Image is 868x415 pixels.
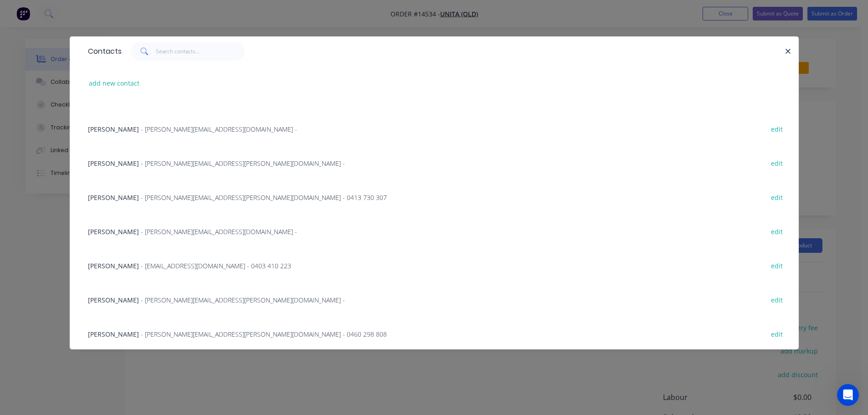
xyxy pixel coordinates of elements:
[837,384,859,406] iframe: Intercom live chat
[156,42,245,61] input: Search contacts...
[766,259,788,272] button: edit
[141,125,297,133] span: - [PERSON_NAME][EMAIL_ADDRESS][DOMAIN_NAME] -
[141,193,387,202] span: - [PERSON_NAME][EMAIL_ADDRESS][PERSON_NAME][DOMAIN_NAME] - 0413 730 307
[141,296,345,304] span: - [PERSON_NAME][EMAIL_ADDRESS][PERSON_NAME][DOMAIN_NAME] -
[766,225,788,237] button: edit
[766,293,788,306] button: edit
[88,227,139,236] span: [PERSON_NAME]
[141,227,297,236] span: - [PERSON_NAME][EMAIL_ADDRESS][DOMAIN_NAME] -
[88,330,139,338] span: [PERSON_NAME]
[141,330,387,338] span: - [PERSON_NAME][EMAIL_ADDRESS][PERSON_NAME][DOMAIN_NAME] - 0460 298 808
[766,328,788,340] button: edit
[88,296,139,304] span: [PERSON_NAME]
[83,37,122,66] div: Contacts
[766,191,788,203] button: edit
[766,123,788,135] button: edit
[84,77,144,89] button: add new contact
[88,159,139,168] span: [PERSON_NAME]
[88,193,139,202] span: [PERSON_NAME]
[141,159,345,168] span: - [PERSON_NAME][EMAIL_ADDRESS][PERSON_NAME][DOMAIN_NAME] -
[88,261,139,270] span: [PERSON_NAME]
[88,125,139,133] span: [PERSON_NAME]
[141,261,291,270] span: - [EMAIL_ADDRESS][DOMAIN_NAME] - 0403 410 223
[766,157,788,169] button: edit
